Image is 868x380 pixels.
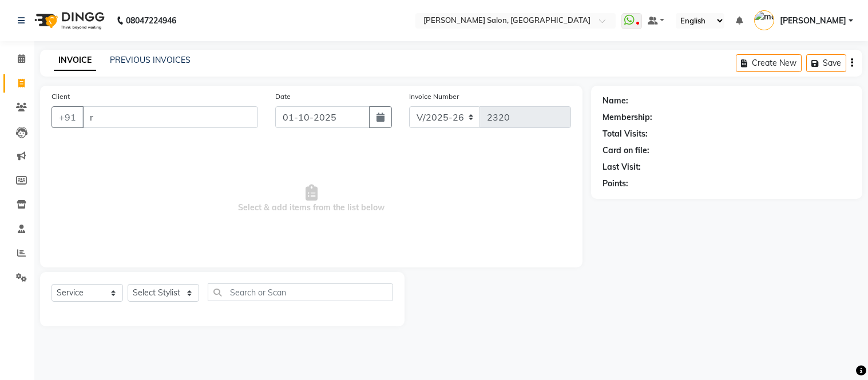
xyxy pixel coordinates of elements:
span: Select & add items from the list below [51,142,571,256]
img: madonna [754,10,774,30]
input: Search or Scan [208,283,393,301]
b: 08047224946 [126,5,176,37]
a: PREVIOUS INVOICES [110,55,191,65]
label: Client [51,91,70,102]
button: +91 [51,106,84,128]
button: Save [806,54,846,72]
img: logo [29,5,108,37]
button: Create New [736,54,802,72]
a: INVOICE [54,50,96,71]
input: Search by Name/Mobile/Email/Code [82,106,258,128]
div: Name: [603,95,628,107]
div: Points: [603,178,628,190]
div: Card on file: [603,145,649,157]
label: Invoice Number [409,91,459,102]
div: Membership: [603,111,652,123]
div: Last Visit: [603,161,641,173]
div: Total Visits: [603,128,648,140]
label: Date [275,91,291,102]
span: [PERSON_NAME] [780,15,846,27]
